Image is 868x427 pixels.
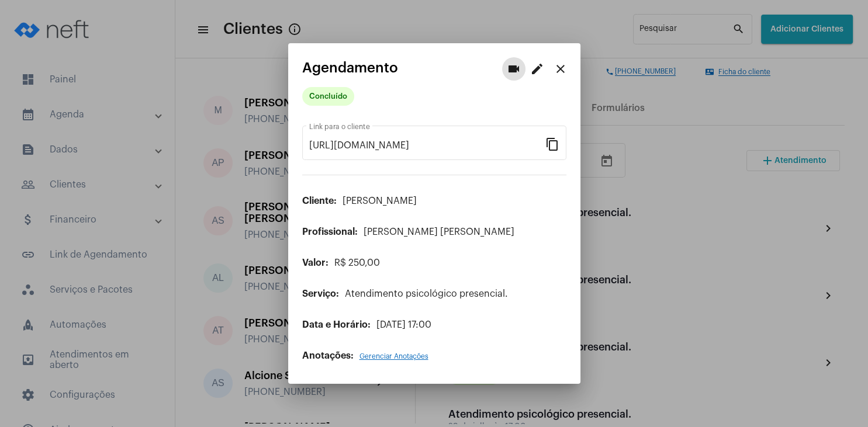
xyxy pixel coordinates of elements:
[359,353,428,360] span: Gerenciar Anotações
[343,196,417,206] span: [PERSON_NAME]
[302,289,339,298] span: Serviço:
[302,258,328,268] span: Valor:
[302,227,358,237] span: Profissional:
[364,227,514,237] span: [PERSON_NAME] [PERSON_NAME]
[302,60,398,75] span: Agendamento
[545,137,559,151] mat-icon: content_copy
[345,289,508,298] span: Atendimento psicológico presencial.
[507,62,521,76] mat-icon: videocam
[302,351,354,360] span: Anotações:
[302,87,354,106] mat-chip: Concluído
[554,62,568,76] mat-icon: close
[302,320,371,329] span: Data e Horário:
[530,62,544,76] mat-icon: edit
[309,140,545,151] input: Link
[334,258,380,268] span: R$ 250,00
[302,196,337,206] span: Cliente:
[376,320,431,329] span: [DATE] 17:00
